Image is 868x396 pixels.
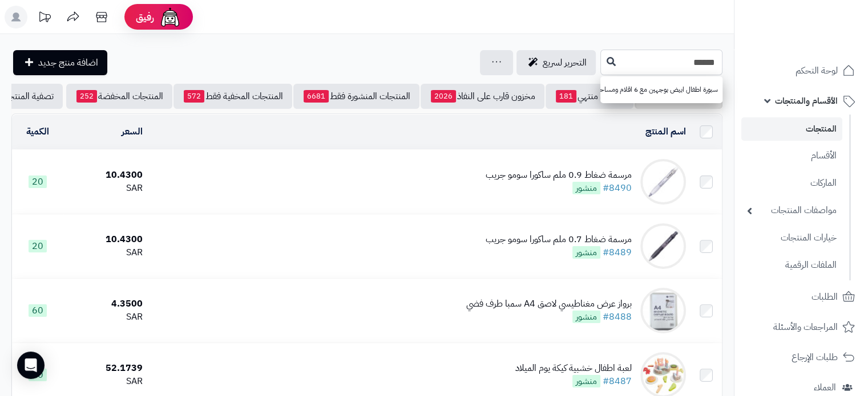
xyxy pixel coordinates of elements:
[515,362,632,375] div: لعبة اطفال خشبية كيكة يوم الميلاد
[792,349,838,365] span: طلبات الإرجاع
[572,246,600,259] span: منشور
[173,84,292,109] a: المنتجات المخفية فقط572
[136,10,154,24] span: رفيق
[29,175,47,188] span: 20
[30,6,59,31] a: تحديثات المنصة
[741,117,842,141] a: المنتجات
[741,313,861,341] a: المراجعات والأسئلة
[431,90,456,103] span: 2026
[29,304,47,317] span: 60
[775,93,838,109] span: الأقسام والمنتجات
[640,223,686,269] img: مرسمة ضغاط 0.7 ملم ساكورا سومو جريب
[603,181,632,195] a: #8490
[17,352,45,379] div: Open Intercom Messenger
[600,79,722,100] a: سبورة اطفال ابيض بوجهين مع 6 اقلام ومساحة كيرود 28x20 سم
[293,84,419,109] a: المنتجات المنشورة فقط6681
[790,26,857,50] img: logo-2.png
[304,90,329,103] span: 6681
[741,226,842,250] a: خيارات المنتجات
[640,159,686,205] img: مرسمة ضغاط 0.9 ملم ساكورا سومو جريب
[603,374,632,388] a: #8487
[603,310,632,324] a: #8488
[38,56,98,70] span: اضافة منتج جديد
[159,6,181,28] img: ai-face.png
[556,90,576,103] span: 181
[421,84,544,109] a: مخزون قارب على النفاذ2026
[796,63,838,79] span: لوحة التحكم
[26,125,49,138] a: الكمية
[29,369,47,381] span: 10
[68,233,142,246] div: 10.4300
[546,84,633,109] a: مخزون منتهي181
[76,90,97,103] span: 252
[466,297,632,311] div: برواز عرض مغناطيسي لاصق A4 سمبا طرف فضي
[68,169,142,182] div: 10.4300
[68,182,142,195] div: SAR
[543,56,587,70] span: التحرير لسريع
[66,84,172,109] a: المنتجات المخفضة252
[645,125,686,138] a: اسم المنتج
[486,233,632,246] div: مرسمة ضغاط 0.7 ملم ساكورا سومو جريب
[773,319,838,335] span: المراجعات والأسئلة
[741,57,861,84] a: لوحة التحكم
[741,198,842,223] a: مواصفات المنتجات
[640,288,686,333] img: برواز عرض مغناطيسي لاصق A4 سمبا طرف فضي
[814,379,836,395] span: العملاء
[572,311,600,323] span: منشور
[516,50,596,75] a: التحرير لسريع
[741,253,842,277] a: الملفات الرقمية
[741,344,861,371] a: طلبات الإرجاع
[68,375,142,388] div: SAR
[603,246,632,259] a: #8489
[741,171,842,195] a: الماركات
[29,240,47,252] span: 20
[741,283,861,311] a: الطلبات
[741,144,842,168] a: الأقسام
[184,90,204,103] span: 572
[13,50,107,75] a: اضافة منتج جديد
[572,375,600,387] span: منشور
[812,289,838,305] span: الطلبات
[68,246,142,259] div: SAR
[68,297,142,311] div: 4.3500
[121,125,142,138] a: السعر
[486,169,632,182] div: مرسمة ضغاط 0.9 ملم ساكورا سومو جريب
[572,182,600,194] span: منشور
[68,311,142,324] div: SAR
[68,362,142,375] div: 52.1739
